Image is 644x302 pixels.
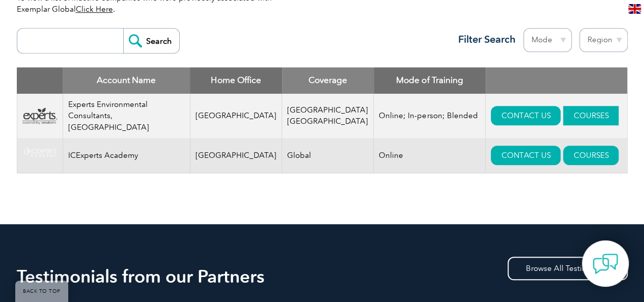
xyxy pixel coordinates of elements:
[452,33,516,46] h3: Filter Search
[63,67,190,94] th: Account Name: activate to sort column descending
[63,138,190,173] td: ICExperts Academy
[17,268,628,285] h2: Testimonials from our Partners
[282,94,374,139] td: [GEOGRAPHIC_DATA] [GEOGRAPHIC_DATA]
[190,138,282,173] td: [GEOGRAPHIC_DATA]
[491,106,561,125] a: CONTACT US
[123,29,179,53] input: Search
[63,94,190,139] td: Experts Environmental Consultants, [GEOGRAPHIC_DATA]
[491,146,561,165] a: CONTACT US
[374,94,486,139] td: Online; In-person; Blended
[282,67,374,94] th: Coverage: activate to sort column ascending
[282,138,374,173] td: Global
[76,5,113,14] a: Click Here
[486,67,627,94] th: : activate to sort column ascending
[22,107,58,124] img: 76c62400-dc49-ea11-a812-000d3a7940d5-logo.png
[563,146,619,165] a: COURSES
[563,106,619,125] a: COURSES
[593,251,618,277] img: contact-chat.png
[374,67,486,94] th: Mode of Training: activate to sort column ascending
[628,4,641,14] img: en
[190,67,282,94] th: Home Office: activate to sort column ascending
[190,94,282,139] td: [GEOGRAPHIC_DATA]
[15,281,68,302] a: BACK TO TOP
[508,257,628,280] a: Browse All Testimonials
[374,138,486,173] td: Online
[22,146,58,165] img: 2bff5172-5738-eb11-a813-000d3a79722d-logo.png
